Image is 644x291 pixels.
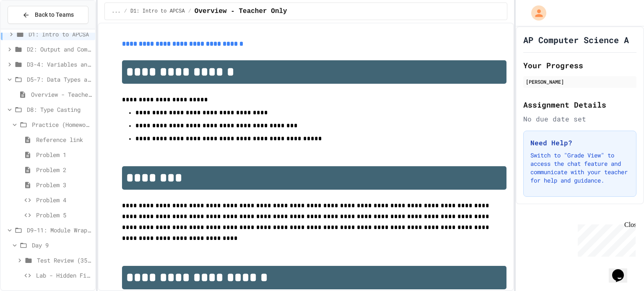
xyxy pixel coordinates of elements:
[523,59,636,71] h2: Your Progress
[574,221,636,257] iframe: chat widget
[37,256,92,265] span: Test Review (35 mins)
[32,120,92,129] span: Practice (Homework, if needed)
[522,3,548,23] div: My Account
[526,78,634,85] div: [PERSON_NAME]
[530,138,629,148] h3: Need Help?
[27,226,92,234] span: D9-11: Module Wrap Up
[124,8,127,15] span: /
[32,241,92,250] span: Day 9
[530,151,629,185] p: Switch to "Grade View" to access the chat feature and communicate with your teacher for help and ...
[36,165,92,174] span: Problem 2
[29,30,92,39] span: D1: Intro to APCSA
[523,99,636,111] h2: Assignment Details
[609,258,636,283] iframe: chat widget
[31,90,92,99] span: Overview - Teacher Only
[523,34,629,46] h1: AP Computer Science A
[36,150,92,159] span: Problem 1
[36,196,92,204] span: Problem 4
[36,211,92,219] span: Problem 5
[8,6,88,24] button: Back to Teams
[188,8,191,15] span: /
[523,114,636,124] div: No due date set
[27,45,92,54] span: D2: Output and Compiling Code
[36,271,92,280] span: Lab - Hidden Figures: Launch Weight Calculator
[36,135,92,144] span: Reference link
[112,8,121,15] span: ...
[130,8,185,15] span: D1: Intro to APCSA
[35,10,74,19] span: Back to Teams
[27,105,92,114] span: D8: Type Casting
[27,75,92,84] span: D5-7: Data Types and Number Calculations
[36,180,92,189] span: Problem 3
[195,6,287,16] span: Overview - Teacher Only
[27,60,92,69] span: D3-4: Variables and Input
[3,3,58,53] div: Chat with us now!Close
